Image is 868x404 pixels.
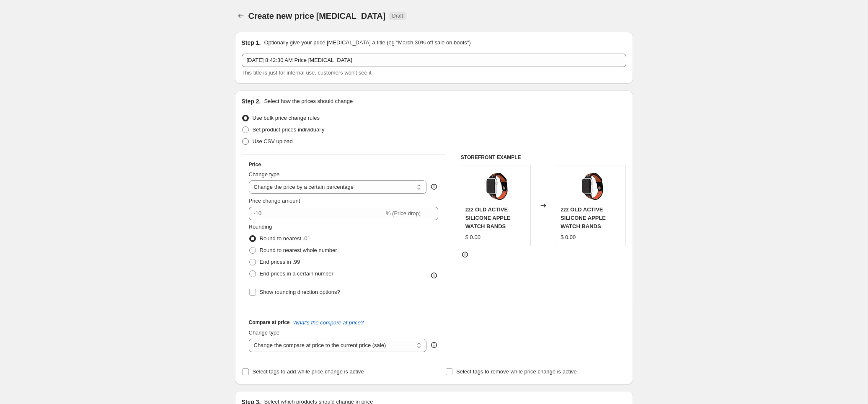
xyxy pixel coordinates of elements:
span: Select tags to add while price change is active [253,368,364,375]
p: Optionally give your price [MEDICAL_DATA] a title (eg "March 30% off sale on boots") [264,39,470,47]
img: 144167_EpicActiveSilicone_02_110317_2000x_03c8527a-20e6-4511-9622-aa699529a5eb_80x.jpg [479,170,512,203]
input: -15 [249,207,384,220]
input: 30% off holiday sale [242,54,626,67]
span: Change type [249,171,280,178]
span: Round to nearest whole number [260,247,337,253]
p: Select how the prices should change [264,97,353,106]
img: 144167_EpicActiveSilicone_02_110317_2000x_03c8527a-20e6-4511-9622-aa699529a5eb_80x.jpg [574,170,608,203]
span: Use bulk price change rules [253,115,320,121]
span: % (Price drop) [386,210,421,216]
span: End prices in a certain number [260,270,333,277]
div: $ 0.00 [465,233,480,242]
span: Change type [249,329,280,336]
div: $ 0.00 [561,233,576,242]
h3: Compare at price [249,319,290,326]
span: Create new price [MEDICAL_DATA] [248,11,386,21]
span: Round to nearest .01 [260,235,310,242]
button: Price change jobs [235,10,247,22]
span: Select tags to remove while price change is active [456,368,577,375]
span: zzz OLD ACTIVE SILICONE APPLE WATCH BANDS [465,206,511,229]
span: Use CSV upload [253,138,293,144]
span: End prices in .99 [260,259,300,265]
span: Show rounding direction options? [260,289,340,295]
span: This title is just for internal use, customers won't see it [242,69,372,76]
div: help [430,183,438,191]
button: What's the compare at price? [293,319,364,326]
h2: Step 2. [242,97,261,106]
span: zzz OLD ACTIVE SILICONE APPLE WATCH BANDS [561,206,606,229]
span: Set product prices individually [253,126,325,133]
span: Draft [392,13,403,19]
h3: Price [249,161,261,168]
div: help [430,341,438,349]
span: Price change amount [249,198,300,204]
h6: STOREFRONT EXAMPLE [461,154,626,161]
h2: Step 1. [242,39,261,47]
span: Rounding [249,224,272,230]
